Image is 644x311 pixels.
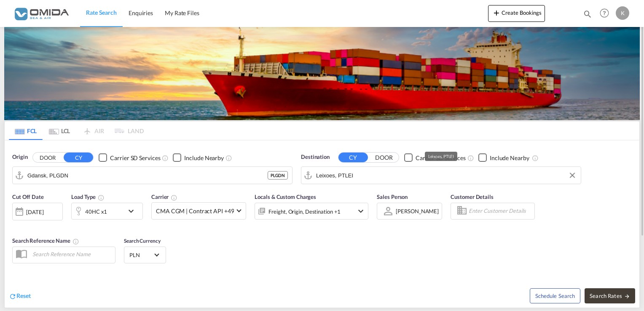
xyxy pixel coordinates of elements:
[86,9,117,16] span: Rate Search
[124,238,161,244] span: Search Currency
[4,27,640,120] img: LCL+%26+FCL+BACKGROUND.png
[85,206,107,217] div: 40HC x1
[268,206,341,217] div: Freight Origin Destination Factory Stuffing
[16,292,31,299] span: Reset
[255,203,368,220] div: Freight Origin Destination Factory Stuffingicon-chevron-down
[110,154,160,162] div: Carrier SD Services
[530,288,580,303] button: Note: By default Schedule search will only considerorigin ports, destination ports and cut off da...
[488,5,545,22] button: icon-plus 400-fgCreate Bookings
[173,153,224,162] md-checkbox: Checkbox No Ink
[616,6,629,20] div: K
[9,121,144,140] md-pagination-wrapper: Use the left and right arrow keys to navigate between tabs
[156,207,234,215] span: CMA CGM | Contract API +49
[99,153,160,162] md-checkbox: Checkbox No Ink
[369,153,399,163] button: DOOR
[72,238,79,245] md-icon: Your search will be saved by the below given name
[451,193,493,200] span: Customer Details
[467,155,474,161] md-icon: Unchecked: Search for CY (Container Yard) services for all selected carriers.Checked : Search for...
[301,153,330,161] span: Destination
[64,153,93,162] button: CY
[225,155,232,161] md-icon: Unchecked: Ignores neighbouring ports when fetching rates.Checked : Includes neighbouring ports w...
[27,169,268,182] input: Search by Port
[478,153,529,162] md-checkbox: Checkbox No Ink
[624,293,630,299] md-icon: icon-arrow-right
[129,251,153,259] span: PLN
[151,193,177,200] span: Carrier
[5,140,639,307] div: Origin DOOR CY Checkbox No InkUnchecked: Search for CY (Container Yard) services for all selected...
[33,153,62,163] button: DOOR
[597,6,612,20] span: Help
[316,169,577,182] input: Search by Port
[9,121,43,140] md-tab-item: FCL
[12,193,44,200] span: Cut Off Date
[491,8,502,18] md-icon: icon-plus 400-fg
[377,193,408,200] span: Sales Person
[490,154,529,162] div: Include Nearby
[184,154,224,162] div: Include Nearby
[43,121,76,140] md-tab-item: LCL
[395,205,440,217] md-select: Sales Person: KAMIL SYCHOWSKI
[338,153,368,162] button: CY
[428,152,454,161] div: Leixoes, PTLEI
[356,206,366,216] md-icon: icon-chevron-down
[12,153,27,161] span: Origin
[9,292,31,301] div: icon-refreshReset
[26,208,43,216] div: [DATE]
[590,292,630,299] span: Search Rates
[165,9,199,16] span: My Rate Files
[566,169,579,182] button: Clear Input
[301,167,581,184] md-input-container: Leixoes, PTLEI
[532,155,539,161] md-icon: Unchecked: Ignores neighbouring ports when fetching rates.Checked : Includes neighbouring ports w...
[12,203,63,220] div: [DATE]
[9,292,16,300] md-icon: icon-refresh
[585,288,635,303] button: Search Ratesicon-arrow-right
[71,193,105,200] span: Load Type
[268,171,288,180] div: PLGDN
[12,220,19,231] md-datepicker: Select
[12,237,79,244] span: Search Reference Name
[129,9,153,16] span: Enquiries
[416,154,466,162] div: Carrier SD Services
[255,193,316,200] span: Locals & Custom Charges
[404,153,466,162] md-checkbox: Checkbox No Ink
[129,249,161,261] md-select: Select Currency: zł PLNPoland Zloty
[396,208,439,214] div: [PERSON_NAME]
[126,206,140,216] md-icon: icon-chevron-down
[583,9,592,22] div: icon-magnify
[13,4,70,23] img: 459c566038e111ed959c4fc4f0a4b274.png
[71,203,143,220] div: 40HC x1icon-chevron-down
[28,248,115,260] input: Search Reference Name
[171,194,177,201] md-icon: The selected Trucker/Carrierwill be displayed in the rate results If the rates are from another f...
[469,205,532,217] input: Enter Customer Details
[13,167,292,184] md-input-container: Gdansk, PLGDN
[583,9,592,19] md-icon: icon-magnify
[597,6,616,21] div: Help
[98,194,105,201] md-icon: icon-information-outline
[162,155,169,161] md-icon: Unchecked: Search for CY (Container Yard) services for all selected carriers.Checked : Search for...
